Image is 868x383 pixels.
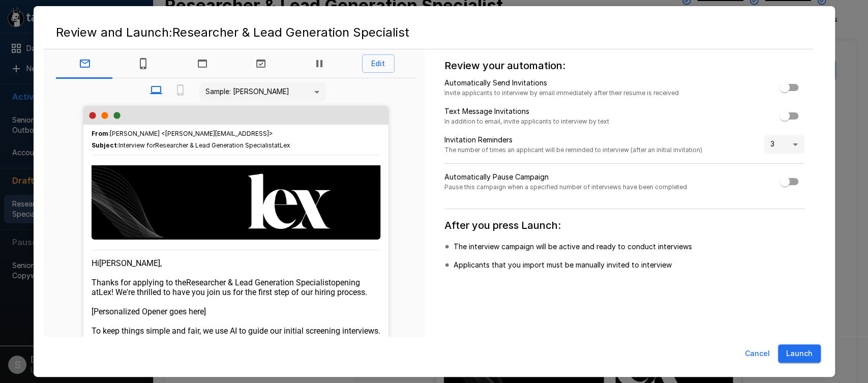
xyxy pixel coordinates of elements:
span: [Personalized Opener goes here] [92,307,206,316]
span: ! We're thrilled to have you join us for the first step of our hiring process. [111,287,367,297]
span: at [274,141,280,149]
h2: Review and Launch: Researcher & Lead Generation Specialist [44,16,825,49]
span: In addition to email, invite applicants to interview by text [444,116,609,127]
p: Invitation Reminders [444,135,702,145]
svg: Welcome [196,57,208,70]
svg: Text [137,57,149,70]
svg: Email [79,57,91,70]
span: : [92,140,290,151]
h6: Review your automation: [444,57,804,74]
p: The interview campaign will be active and ready to conduct interviews [454,242,692,252]
span: Lex [280,141,290,149]
span: Invite applicants to interview by email immediately after their resume is received [444,88,679,98]
span: opening at [92,278,362,297]
span: : [PERSON_NAME] <[PERSON_NAME][EMAIL_ADDRESS]> [92,129,273,139]
span: Thanks for applying to the [92,278,186,287]
span: Interview for [118,141,155,149]
b: Subject [92,141,117,149]
button: Edit [362,54,395,73]
img: Talent Llama [92,165,380,238]
svg: Paused [313,57,325,70]
p: Automatically Pause Campaign [444,172,687,182]
div: Sample: [PERSON_NAME] [199,82,326,102]
span: To keep things simple and fair, we use AI to guide our initial screening interviews. But [92,326,382,345]
p: Applicants that you import must be manually invited to interview [454,260,672,270]
span: [PERSON_NAME] [99,258,160,268]
span: Researcher & Lead Generation Specialist [155,141,274,149]
span: Hi [92,258,99,268]
span: The number of times an applicant will be reminded to interview (after an initial invitation) [444,145,702,155]
svg: Complete [255,57,267,70]
button: Launch [778,344,821,363]
b: From [92,130,108,137]
h6: After you press Launch: [444,217,804,233]
span: Pause this campaign when a specified number of interviews have been completed [444,182,687,192]
strong: don't worry -- clicking below won't start your interview right away. [104,336,342,345]
div: 3 [764,135,804,154]
span: Lex [99,287,111,297]
p: Automatically Send Invitations [444,78,679,88]
span: , [160,258,162,268]
p: Text Message Invitations [444,106,609,116]
button: Cancel [741,344,774,363]
span: Researcher & Lead Generation Specialist [186,278,331,287]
